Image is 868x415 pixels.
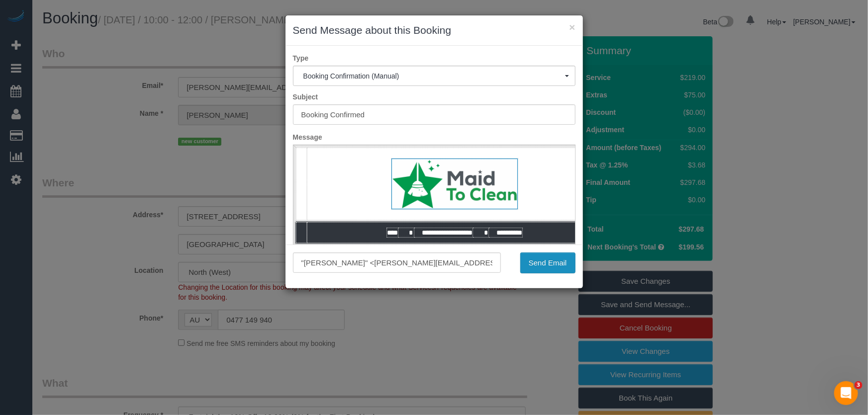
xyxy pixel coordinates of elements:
[569,22,575,32] button: ×
[855,381,863,389] span: 3
[293,104,576,125] input: Subject
[520,252,576,273] button: Send Email
[293,23,576,38] h3: Send Message about this Booking
[286,92,583,102] label: Subject
[286,132,583,142] label: Message
[286,53,583,63] label: Type
[834,381,858,405] iframe: Intercom live chat
[293,145,575,300] iframe: Rich Text Editor, editor1
[303,72,565,80] span: Booking Confirmation (Manual)
[293,66,576,86] button: Booking Confirmation (Manual)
